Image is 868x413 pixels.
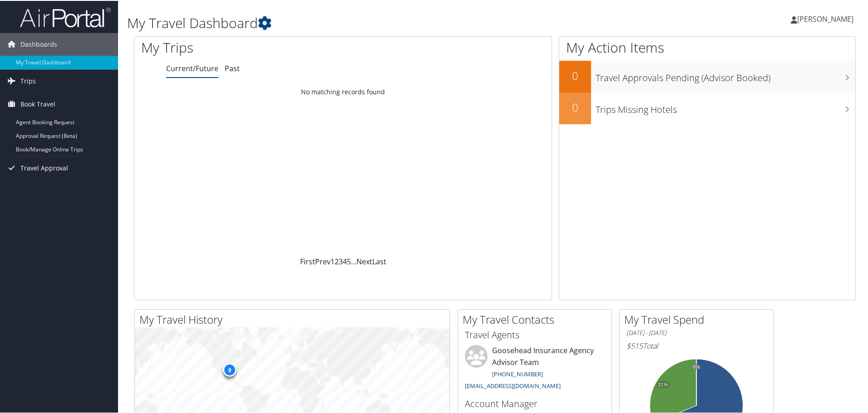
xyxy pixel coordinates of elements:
a: Last [372,256,386,266]
h3: Travel Agents [465,328,605,340]
a: [EMAIL_ADDRESS][DOMAIN_NAME] [465,381,561,389]
h3: Travel Approvals Pending (Advisor Booked) [596,66,855,83]
a: 0Travel Approvals Pending (Advisor Booked) [559,60,855,92]
h1: My Trips [141,37,371,56]
a: [PHONE_NUMBER] [492,369,543,377]
h1: My Action Items [559,37,855,56]
span: Dashboards [20,32,57,55]
a: 4 [343,256,347,266]
a: 2 [335,256,339,266]
tspan: 31% [658,381,668,387]
h6: Total [626,340,766,350]
span: Travel Approval [20,156,68,179]
a: 0Trips Missing Hotels [559,92,855,123]
h2: My Travel Spend [624,311,773,326]
span: [PERSON_NAME] [797,13,853,23]
span: $515 [626,340,643,350]
li: Goosehead Insurance Agency Advisor Team [460,344,609,393]
h3: Trips Missing Hotels [596,98,855,115]
tspan: 0% [693,364,700,369]
a: Next [356,256,372,266]
a: 3 [339,256,343,266]
img: airportal-logo.png [20,6,111,27]
h6: [DATE] - [DATE] [626,328,766,336]
td: No matching records found [134,83,552,99]
h2: My Travel History [139,311,449,326]
a: 1 [330,256,335,266]
a: Past [225,63,240,73]
a: 5 [347,256,351,266]
h2: My Travel Contacts [463,311,612,326]
a: Prev [315,256,330,266]
div: 9 [223,362,237,376]
h1: My Travel Dashboard [127,13,617,32]
h2: 0 [559,99,591,114]
a: Current/Future [166,63,218,73]
h3: Account Manager [465,397,605,409]
span: Trips [20,69,36,92]
h2: 0 [559,67,591,83]
span: Book Travel [20,92,55,115]
a: First [300,256,315,266]
span: … [351,256,356,266]
a: [PERSON_NAME] [791,5,863,32]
